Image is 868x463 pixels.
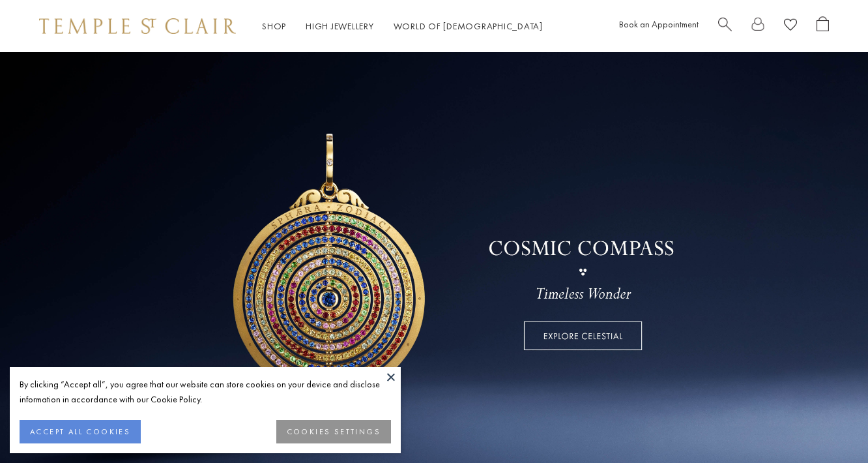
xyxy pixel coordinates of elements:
nav: Main navigation [262,18,543,35]
a: View Wishlist [784,16,797,37]
a: Open Shopping Bag [817,16,829,37]
a: High JewelleryHigh Jewellery [306,20,374,32]
iframe: Gorgias live chat messenger [803,402,855,450]
a: Search [718,16,732,37]
img: Temple St. Clair [39,18,236,34]
a: ShopShop [262,20,286,32]
a: World of [DEMOGRAPHIC_DATA]World of [DEMOGRAPHIC_DATA] [394,20,543,32]
div: By clicking “Accept all”, you agree that our website can store cookies on your device and disclos... [20,377,391,407]
a: Book an Appointment [619,18,699,30]
button: COOKIES SETTINGS [276,420,391,443]
button: ACCEPT ALL COOKIES [20,420,141,443]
